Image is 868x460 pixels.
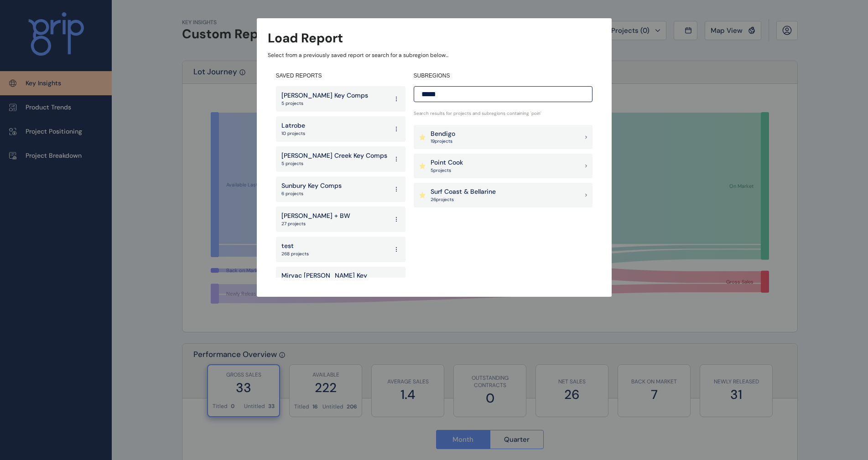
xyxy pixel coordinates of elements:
p: [PERSON_NAME] + BW [281,212,350,221]
p: Select from a previously saved report or search for a subregion below... [268,52,601,59]
p: Bendigo [431,129,455,139]
p: 5 project s [431,167,463,174]
p: [PERSON_NAME] Creek Key Comps [281,151,387,160]
h3: Load Report [268,29,343,47]
p: 27 projects [281,221,350,227]
p: 6 projects [281,191,342,197]
p: Surf Coast & Bellarine [431,187,496,196]
p: 268 projects [281,251,309,257]
p: Latrobe [281,121,305,130]
p: test [281,242,309,251]
p: Sunbury Key Comps [281,181,342,191]
p: 5 projects [281,160,387,167]
p: 26 project s [431,196,496,203]
p: 5 projects [281,100,368,107]
p: Search results for projects and subregions containing ' poin ' [414,110,593,117]
h4: SUBREGIONS [414,72,593,80]
p: Mirvac [PERSON_NAME] Key Comps [281,271,388,289]
p: 19 project s [431,138,455,145]
p: 10 projects [281,130,305,137]
p: Point Cook [431,158,463,167]
p: [PERSON_NAME] Key Comps [281,91,368,100]
h4: SAVED REPORTS [276,72,405,80]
